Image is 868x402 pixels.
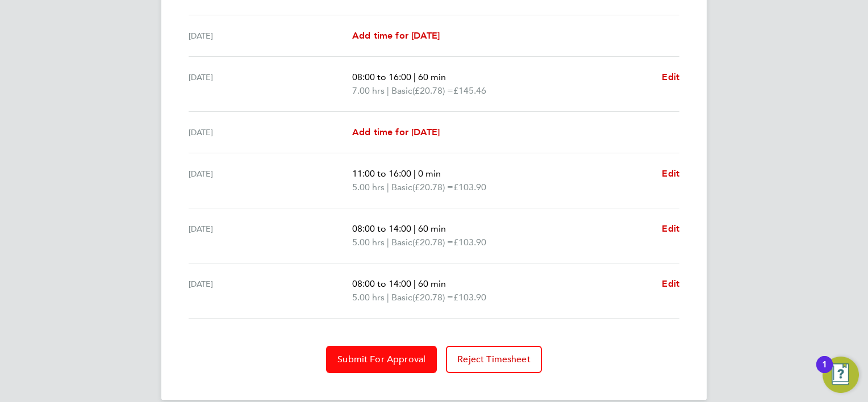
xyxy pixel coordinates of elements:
a: Edit [662,277,679,291]
span: £103.90 [453,237,486,248]
span: | [387,182,389,192]
span: £145.46 [453,85,486,96]
span: £103.90 [453,292,486,303]
span: | [387,85,389,96]
div: [DATE] [189,29,352,43]
span: Edit [662,223,679,234]
div: 1 [822,365,827,379]
span: (£20.78) = [412,292,453,303]
span: (£20.78) = [412,237,453,248]
div: [DATE] [189,70,352,98]
div: [DATE] [189,167,352,194]
a: Add time for [DATE] [352,125,440,139]
span: Edit [662,278,679,289]
span: 60 min [418,278,446,289]
span: 08:00 to 16:00 [352,72,411,82]
span: Submit For Approval [337,354,425,365]
span: | [387,292,389,303]
span: Edit [662,72,679,82]
span: Basic [391,291,412,304]
span: 60 min [418,72,446,82]
span: Basic [391,84,412,98]
span: 5.00 hrs [352,182,385,192]
span: Edit [662,168,679,179]
span: | [414,168,416,179]
span: Basic [391,236,412,249]
a: Edit [662,70,679,84]
span: | [387,237,389,248]
span: 5.00 hrs [352,292,385,303]
span: Basic [391,181,412,194]
span: Add time for [DATE] [352,127,440,137]
a: Edit [662,222,679,236]
button: Open Resource Center, 1 new notification [823,357,859,393]
span: | [414,223,416,234]
a: Edit [662,167,679,181]
span: | [414,72,416,82]
a: Add time for [DATE] [352,29,440,43]
button: Reject Timesheet [446,346,542,373]
span: 60 min [418,223,446,234]
span: 5.00 hrs [352,237,385,248]
span: 11:00 to 16:00 [352,168,411,179]
div: [DATE] [189,277,352,304]
span: 08:00 to 14:00 [352,278,411,289]
span: (£20.78) = [412,85,453,96]
button: Submit For Approval [326,346,437,373]
span: Reject Timesheet [457,354,531,365]
div: [DATE] [189,125,352,139]
span: Add time for [DATE] [352,30,440,41]
span: (£20.78) = [412,182,453,192]
span: 7.00 hrs [352,85,385,96]
span: 0 min [418,168,441,179]
span: | [414,278,416,289]
span: £103.90 [453,182,486,192]
div: [DATE] [189,222,352,249]
span: 08:00 to 14:00 [352,223,411,234]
